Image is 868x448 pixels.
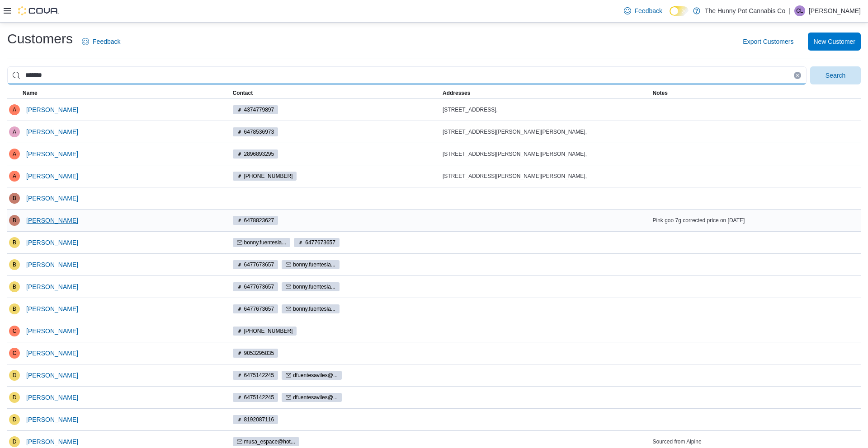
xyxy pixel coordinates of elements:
span: [PERSON_NAME] [26,415,78,424]
div: David [9,370,20,381]
div: Benjamin [9,193,20,204]
span: A [13,104,16,115]
span: (514) 800-7712 [233,172,297,181]
span: Addresses [443,89,470,97]
span: C [13,348,17,359]
div: David [9,392,20,403]
div: David [9,414,20,425]
span: Export Customers [743,37,793,46]
span: [PERSON_NAME] [26,105,78,114]
p: [PERSON_NAME] [809,5,861,16]
span: 6475142245 [233,371,278,380]
input: Dark Mode [670,6,689,16]
span: dfuentesaviles@... [293,393,338,401]
span: [PERSON_NAME] [26,282,78,291]
span: D [13,436,17,447]
span: bonny.fuentesla... [293,283,335,291]
span: Pink goo 7g corrected price on [DATE] [653,217,745,224]
span: [PHONE_NUMBER] [244,327,293,335]
button: [PERSON_NAME] [23,167,82,185]
div: Bonny [9,303,20,314]
span: [PERSON_NAME] [26,437,78,446]
span: [PERSON_NAME] [26,238,78,247]
a: Feedback [78,33,124,51]
span: bonny.fuentesla... [233,238,291,247]
span: 6477673657 [305,238,335,247]
button: [PERSON_NAME] [23,344,82,362]
button: [PERSON_NAME] [23,211,82,229]
button: New Customer [808,33,861,51]
span: 6475142245 [244,371,274,379]
button: [PERSON_NAME] [23,322,82,340]
div: Carson Levine [794,5,805,16]
div: [STREET_ADDRESS][PERSON_NAME][PERSON_NAME], [443,173,649,180]
span: [PERSON_NAME] [26,149,78,159]
span: bonny.fuentesla... [282,304,340,313]
span: [PERSON_NAME] [26,349,78,358]
span: [PERSON_NAME] [26,393,78,402]
div: Alejandro [9,104,20,115]
span: [PHONE_NUMBER] [244,172,293,180]
span: 6478536973 [244,128,274,136]
button: [PERSON_NAME] [23,145,82,163]
a: Feedback [620,2,666,20]
button: [PERSON_NAME] [23,233,82,252]
div: Alexander [9,149,20,159]
span: B [13,259,16,270]
div: Bonny [9,259,20,270]
span: D [13,414,17,425]
span: 6477673657 [233,282,278,291]
button: [PERSON_NAME] [23,101,82,119]
p: | [789,5,791,16]
div: [STREET_ADDRESS][PERSON_NAME][PERSON_NAME], [443,128,649,135]
div: Alex [9,126,20,137]
span: Sourced from Alpine [653,438,702,445]
span: dfuentesaviles@... [282,371,342,380]
span: 8192087116 [244,415,274,424]
span: A [13,126,16,137]
span: B [13,237,16,248]
span: Search [826,71,845,80]
span: [PERSON_NAME] [26,260,78,269]
span: 4374779897 [244,106,274,114]
div: Cassandra [9,348,20,359]
span: 8192087116 [233,415,278,424]
span: [PERSON_NAME] [26,194,78,203]
span: B [13,215,16,226]
img: Cova [18,6,59,15]
span: bonny.fuentesla... [244,238,287,247]
span: A [13,149,16,159]
span: dfuentesaviles@... [282,393,342,402]
span: [PERSON_NAME] [26,304,78,313]
span: 4374779897 [233,105,278,114]
span: 6477673657 [244,261,274,269]
span: D [13,370,17,381]
span: (905) 329-5835 [233,327,297,336]
span: Feedback [93,37,120,46]
span: [PERSON_NAME] [26,172,78,181]
span: [PERSON_NAME] [26,216,78,225]
span: [PERSON_NAME] [26,327,78,336]
span: 6475142245 [233,393,278,402]
div: Bonny [9,237,20,248]
span: A [13,171,16,182]
span: 9053295835 [244,349,274,357]
button: [PERSON_NAME] [23,123,82,141]
button: Export Customers [739,33,797,51]
span: Contact [233,89,253,97]
span: CL [796,5,803,16]
span: 2896893295 [233,149,278,159]
span: 6477673657 [244,305,274,313]
div: Bonny [9,281,20,292]
span: B [13,281,16,292]
span: musa_espace@hot... [233,437,299,446]
span: D [13,392,17,403]
span: B [13,193,16,204]
h1: Customers [7,30,73,48]
span: 2896893295 [244,150,274,158]
button: [PERSON_NAME] [23,300,82,318]
button: [PERSON_NAME] [23,189,82,207]
span: Notes [653,89,668,97]
span: C [13,326,17,336]
span: 6477673657 [244,283,274,291]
